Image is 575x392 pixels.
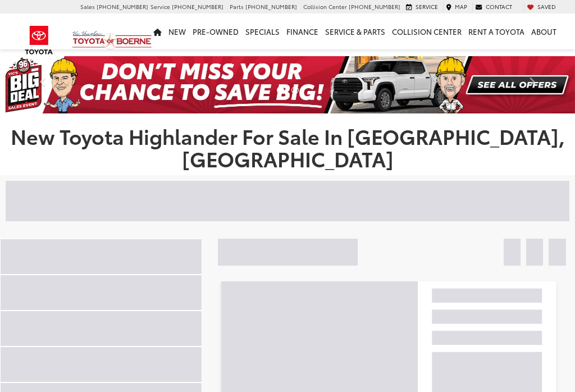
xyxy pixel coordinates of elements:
[189,13,242,49] a: Pre-Owned
[322,13,389,49] a: Service & Parts: Opens in a new tab
[349,2,400,11] span: [PHONE_NUMBER]
[245,2,297,11] span: [PHONE_NUMBER]
[165,13,189,49] a: New
[465,13,528,49] a: Rent a Toyota
[80,2,95,11] span: Sales
[303,2,347,11] span: Collision Center
[524,3,559,11] a: My Saved Vehicles
[230,2,244,11] span: Parts
[172,2,223,11] span: [PHONE_NUMBER]
[486,2,512,11] span: Contact
[389,13,465,49] a: Collision Center
[283,13,322,49] a: Finance
[72,30,152,50] img: Vic Vaughan Toyota of Boerne
[242,13,283,49] a: Specials
[455,2,467,11] span: Map
[443,3,470,11] a: Map
[403,3,441,11] a: Service
[150,2,170,11] span: Service
[528,13,560,49] a: About
[472,3,515,11] a: Contact
[97,2,148,11] span: [PHONE_NUMBER]
[537,2,556,11] span: Saved
[416,2,438,11] span: Service
[18,22,60,58] img: Toyota
[150,13,165,49] a: Home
